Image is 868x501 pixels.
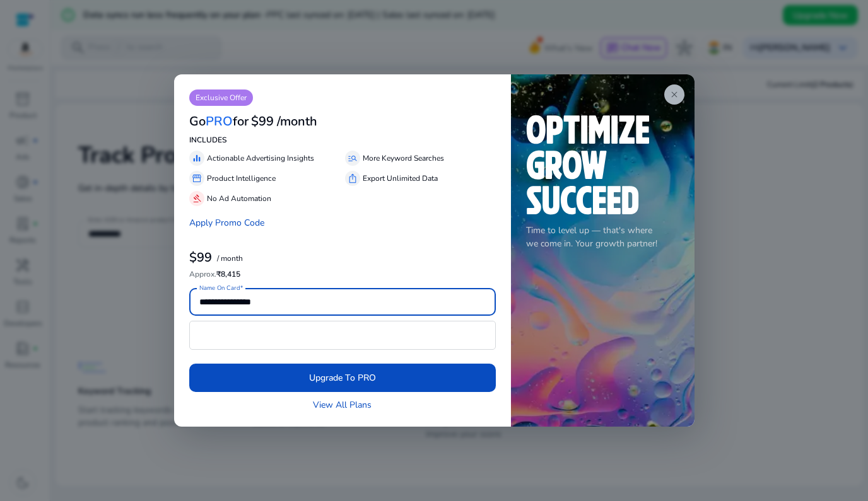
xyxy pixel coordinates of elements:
h6: ₹8,415 [189,270,496,279]
p: INCLUDES [189,134,496,146]
span: close [669,89,679,100]
button: Upgrade To PRO [189,364,496,392]
h3: $99 /month [251,114,317,129]
a: View All Plans [313,398,372,412]
a: Apply Promo Code [189,217,264,229]
p: Product Intelligence [207,173,276,184]
span: ios_share [348,173,358,183]
span: Approx. [189,269,216,279]
p: / month [217,255,243,263]
span: PRO [206,113,233,130]
span: storefront [192,173,202,183]
b: $99 [189,249,212,266]
p: No Ad Automation [207,193,271,204]
p: Actionable Advertising Insights [207,153,314,164]
p: More Keyword Searches [363,153,444,164]
p: Exclusive Offer [189,89,253,106]
span: equalizer [192,153,202,163]
span: gavel [192,193,202,204]
h3: Go for [189,114,249,129]
p: Export Unlimited Data [363,173,438,184]
span: Upgrade To PRO [309,371,376,384]
p: Time to level up — that's where we come in. Your growth partner! [526,224,679,250]
iframe: Secure card payment input frame [196,323,489,348]
span: manage_search [348,153,358,163]
mat-label: Name On Card [199,284,240,292]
